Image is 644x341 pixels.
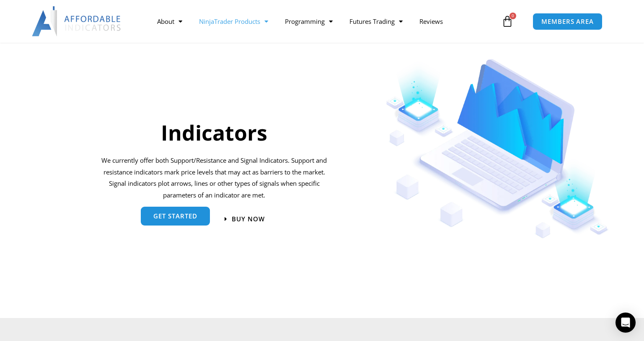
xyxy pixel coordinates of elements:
[141,207,210,226] a: get started
[533,13,603,30] a: MEMBERS AREA
[96,155,333,201] p: We currently offer both Support/Resistance and Signal Indicators. Support and resistance indicato...
[489,9,526,33] a: 0
[149,12,191,31] a: About
[277,12,341,31] a: Programming
[96,119,333,146] h2: Indicators
[232,216,265,222] span: Buy now
[541,18,594,25] span: MEMBERS AREA
[191,12,277,31] a: NinjaTrader Products
[32,6,122,36] img: LogoAI | Affordable Indicators – NinjaTrader
[616,313,636,333] div: Open Intercom Messenger
[386,59,609,238] img: Indicators 1 | Affordable Indicators – NinjaTrader
[149,12,499,31] nav: Menu
[411,12,451,31] a: Reviews
[153,213,197,219] span: get started
[341,12,411,31] a: Futures Trading
[510,13,516,19] span: 0
[225,216,265,222] a: Buy now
